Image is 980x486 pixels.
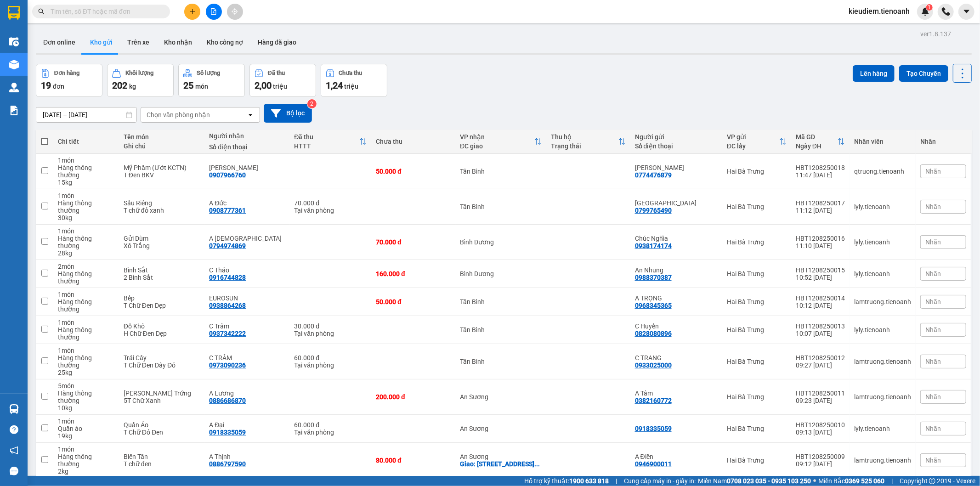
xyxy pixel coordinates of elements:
span: Nhãn [925,168,941,175]
div: Chi tiết [58,138,114,145]
div: Hàng thông thường [58,270,114,285]
img: logo-vxr [8,6,20,20]
div: 0988370387 [635,274,672,281]
span: Nhãn [925,457,941,464]
input: Select a date range. [36,107,136,122]
button: aim [227,4,243,20]
div: A Lương [209,390,285,397]
div: 1 món [58,319,114,326]
div: 0938174174 [635,242,672,249]
div: Chúc Nghĩa [635,235,718,242]
div: 1 món [58,192,114,199]
div: C TRANG [635,354,718,362]
span: Nhãn [925,425,941,432]
span: món [195,83,208,90]
div: Mỹ Phẩm (Ướt KCTN) [124,164,200,171]
div: Hàng thông thường [58,235,114,249]
div: Chọn văn phòng nhận [147,110,210,119]
span: 1,24 [326,80,343,91]
div: Hai Bà Trưng [727,457,787,464]
div: HBT1208250018 [796,164,845,171]
div: Tân Bình [460,168,542,175]
th: Toggle SortBy [546,130,630,154]
span: notification [10,446,18,455]
div: 30 kg [58,214,114,221]
sup: 2 [307,99,317,108]
div: Hai Bà Trưng [727,393,787,401]
div: Hàng thông thường [58,390,114,404]
th: Toggle SortBy [722,130,791,154]
div: 0916744828 [209,274,246,281]
button: Đơn online [36,31,83,53]
div: 160.000 đ [376,270,451,277]
div: A Đức [209,199,285,207]
div: Số điện thoại [635,142,718,150]
span: Nhãn [925,203,941,210]
div: Hai Bà Trưng [727,238,787,246]
div: 19 kg [58,432,114,440]
span: Nhãn [925,238,941,246]
div: 0968345365 [635,302,672,309]
span: Nhãn [925,358,941,365]
div: Bình Dương [460,270,542,277]
div: 50.000 đ [376,168,451,175]
div: HTTT [294,142,359,150]
div: Bếp [124,294,200,302]
button: Trên xe [120,31,157,53]
div: Chưa thu [339,70,363,76]
button: plus [184,4,200,20]
div: 1 món [58,227,114,235]
div: 5 món [58,382,114,390]
span: caret-down [963,7,971,16]
div: C Hà [635,164,718,171]
div: 0886686870 [209,397,246,404]
div: Tại văn phòng [294,330,367,337]
div: Tại văn phòng [294,429,367,436]
img: warehouse-icon [9,37,19,46]
span: Nhãn [925,270,941,277]
button: caret-down [958,4,974,20]
div: A Đại [209,421,285,429]
div: T chữ đỏ xanh [124,207,200,214]
div: H Chữ Đen Dẹp [124,330,200,337]
div: 09:23 [DATE] [796,397,845,404]
div: Đã thu [268,70,285,76]
div: lamtruong.tienoanh [854,393,911,401]
strong: 0708 023 035 - 0935 103 250 [727,477,811,485]
div: Đơn hàng [54,70,79,76]
div: C Huyền [635,322,718,330]
button: Lên hàng [853,65,895,82]
img: warehouse-icon [9,404,19,414]
div: T Chữ Đen Dây Đỏ [124,362,200,369]
div: 0828080896 [635,330,672,337]
div: Đồ Khô [124,322,200,330]
div: Số điện thoại [209,143,285,151]
div: A TRỌNG [635,294,718,302]
div: 10:12 [DATE] [796,302,845,309]
span: ⚪️ [813,479,816,483]
div: HBT1208250015 [796,266,845,274]
span: triệu [273,83,287,90]
div: 0886797590 [209,460,246,468]
div: Người nhận [209,132,285,140]
div: 25 kg [58,369,114,376]
div: C Thảo [209,266,285,274]
div: Hai Bà Trưng [727,298,787,305]
div: 0382160772 [635,397,672,404]
div: 2 món [58,263,114,270]
button: Bộ lọc [264,104,312,123]
div: 80.000 đ [376,457,451,464]
div: ver 1.8.137 [920,29,951,39]
div: 1 món [58,446,114,453]
div: 28 kg [58,249,114,257]
div: Bình Dương [460,238,542,246]
span: file-add [210,8,217,15]
div: 0933025000 [635,362,672,369]
div: lamtruong.tienoanh [854,457,911,464]
div: 30.000 đ [294,322,367,330]
div: Hàng thông thường [58,326,114,341]
div: 10 kg [58,404,114,412]
span: Miền Nam [698,476,811,486]
img: warehouse-icon [9,83,19,92]
button: Chưa thu1,24 triệu [321,64,387,97]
